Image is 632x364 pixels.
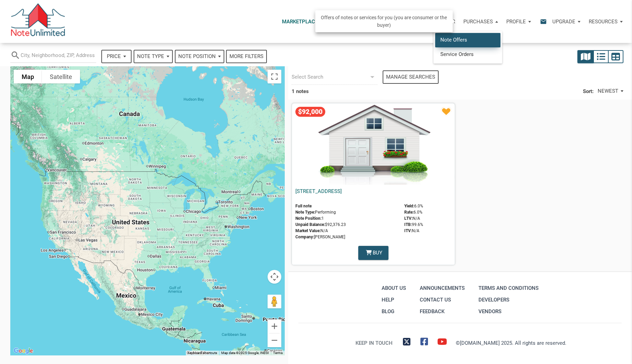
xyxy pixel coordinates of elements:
a: About Us [380,282,408,294]
p: Resources [589,19,618,25]
button: Toggle fullscreen view [268,70,281,83]
p: Reports [393,19,415,25]
a: Vendors [477,306,540,317]
a: Feedback [418,306,466,317]
span: [PERSON_NAME] [295,235,401,241]
button: Map camera controls [268,270,281,284]
a: Contact Us [418,294,466,306]
i: email [539,18,548,25]
span: Note Position [178,53,216,60]
span: N/A [404,228,423,235]
button: Drag Pegman onto the map to open Street View [268,295,281,308]
span: Note Type [137,53,164,60]
a: Note Offers [435,33,500,47]
div: Manage searches [386,73,435,81]
b: Full note [295,204,312,208]
span: Performing [295,210,401,216]
a: Purchases Note OffersService Orders [459,11,502,32]
b: Market Value: [295,228,320,233]
button: Upgrade [548,11,585,32]
b: Company: [295,235,314,239]
a: Open this area in Google Maps (opens a new window) [12,346,35,355]
p: Notes [326,19,342,25]
div: ©[DOMAIN_NAME] 2025. All rights are reserved. [456,339,566,347]
a: Service Orders [435,47,500,61]
b: Note Position: [295,216,321,221]
button: Profile [502,11,535,32]
b: Note Type: [295,210,315,215]
p: Purchases [463,19,493,25]
button: Keyboard shortcuts [188,351,217,355]
img: NoteUnlimited [10,3,66,39]
button: Notes [322,11,352,32]
span: 6.0% [404,210,423,216]
span: NEWEST [598,87,618,95]
b: ITB: [404,222,412,227]
p: 1 notes [292,87,309,95]
button: Marketplace [278,11,322,32]
span: N/A [295,228,401,235]
button: Manage searches [383,70,439,84]
button: NEWEST [594,84,627,98]
b: Unpaid Balance: [295,222,325,227]
p: Properties [356,19,385,25]
i: search [10,47,21,63]
button: Buy [358,246,388,260]
p: Marketplace [282,19,318,25]
span: Map data ©2025 Google, INEGI [221,351,269,355]
button: Purchases [459,11,502,32]
a: Announcements [418,282,466,294]
span: $92,000 [295,107,325,117]
a: Developers [477,294,540,306]
p: Upgrade [552,19,575,25]
a: Terms (opens in new tab) [273,351,283,355]
a: Help [380,294,408,306]
div: More filters [229,53,263,60]
button: Zoom out [268,333,281,347]
b: LTV: [404,216,413,221]
button: Zoom in [268,319,281,333]
p: Sort: [582,87,594,96]
span: 99.6% [404,222,423,228]
span: 1 [295,216,401,222]
span: 6.0% [404,204,423,210]
button: More filters [226,50,267,63]
b: Yield: [404,204,414,208]
a: Blog [380,306,408,317]
span: Buy [373,249,382,257]
button: Resources [585,11,627,32]
a: Calculator [419,11,459,32]
span: $92,376.23 [295,222,401,228]
button: Show street map [14,70,42,83]
button: Reports [389,11,419,32]
a: Properties [352,11,389,32]
b: ITV: [404,228,412,233]
input: City, Neighborhood, ZIP, Address [21,47,96,63]
button: email [535,11,548,32]
a: Terms and conditions [477,282,540,294]
a: [STREET_ADDRESS] [295,188,342,194]
img: Google [12,346,35,355]
button: Show satellite imagery [42,70,80,83]
input: Select Search [292,69,368,85]
p: Calculator [423,19,455,25]
p: Profile [506,19,526,25]
span: Price [107,53,121,60]
span: N/A [404,216,423,222]
b: Rate: [404,210,414,215]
